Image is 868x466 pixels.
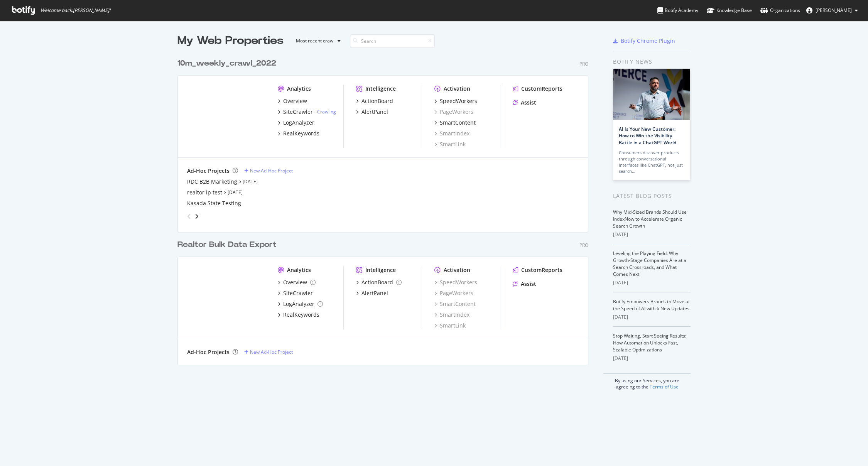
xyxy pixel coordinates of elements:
div: Latest Blog Posts [613,192,691,200]
div: Botify Academy [657,7,698,14]
button: Most recent crawl [290,35,344,47]
a: PageWorkers [434,108,473,116]
div: Analytics [287,266,311,274]
a: SmartContent [434,300,476,308]
a: RealKeywords [278,130,319,137]
div: Pro [579,61,588,67]
input: Search [350,34,435,48]
div: Botify Chrome Plugin [621,37,675,45]
div: Assist [521,99,536,106]
div: Consumers discover products through conversational interfaces like ChatGPT, not just search… [619,150,684,174]
div: SiteCrawler [283,108,313,116]
a: SmartLink [434,140,466,148]
a: SpeedWorkers [434,279,477,286]
div: SiteCrawler [283,289,313,297]
img: AI Is Your New Customer: How to Win the Visibility Battle in a ChatGPT World [613,69,690,120]
div: [DATE] [613,314,691,321]
a: PageWorkers [434,289,473,297]
a: CustomReports [513,266,562,274]
div: [DATE] [613,355,691,362]
a: Assist [513,280,536,288]
div: Overview [283,279,307,286]
div: RealKeywords [283,311,319,319]
div: Intelligence [365,85,396,93]
a: New Ad-Hoc Project [244,349,293,355]
a: RealKeywords [278,311,319,319]
a: Terms of Use [650,383,679,390]
div: angle-left [184,210,194,223]
a: SiteCrawler- Crawling [278,108,336,116]
a: Botify Chrome Plugin [613,37,675,45]
button: [PERSON_NAME] [800,4,864,17]
a: Overview [278,97,307,105]
div: Botify news [613,57,691,66]
div: New Ad-Hoc Project [250,167,293,174]
div: [DATE] [613,231,691,238]
div: 10m_weekly_crawl_2022 [177,58,276,69]
div: SpeedWorkers [440,97,477,105]
a: Assist [513,99,536,106]
div: LogAnalyzer [283,119,314,127]
a: 10m_weekly_crawl_2022 [177,58,279,69]
a: SmartIndex [434,311,469,319]
div: RealKeywords [283,130,319,137]
div: My Web Properties [177,33,284,49]
div: Activation [444,85,470,93]
div: [DATE] [613,279,691,286]
a: realtor ip test [187,189,222,196]
div: Ad-Hoc Projects [187,348,230,356]
div: Pro [579,242,588,248]
div: LogAnalyzer [283,300,314,308]
div: Realtor Bulk Data Export [177,239,277,250]
div: ActionBoard [361,97,393,105]
a: LogAnalyzer [278,119,314,127]
a: SmartLink [434,322,466,329]
div: Ad-Hoc Projects [187,167,230,175]
a: Realtor Bulk Data Export [177,239,280,250]
a: SpeedWorkers [434,97,477,105]
div: Activation [444,266,470,274]
a: Kasada State Testing [187,199,241,207]
div: CustomReports [521,266,562,274]
a: LogAnalyzer [278,300,323,308]
a: AI Is Your New Customer: How to Win the Visibility Battle in a ChatGPT World [619,126,676,145]
div: Knowledge Base [707,7,752,14]
div: AlertPanel [361,108,388,116]
a: [DATE] [243,178,258,185]
a: Stop Waiting, Start Seeing Results: How Automation Unlocks Fast, Scalable Optimizations [613,333,686,353]
div: SmartContent [440,119,476,127]
a: [DATE] [228,189,243,196]
div: Most recent crawl [296,39,334,43]
div: CustomReports [521,85,562,93]
a: ActionBoard [356,279,402,286]
a: AlertPanel [356,289,388,297]
div: angle-right [194,213,199,220]
a: Why Mid-Sized Brands Should Use IndexNow to Accelerate Organic Search Growth [613,209,687,229]
div: ActionBoard [361,279,393,286]
a: ActionBoard [356,97,393,105]
img: realtorsecondary.com [187,266,265,329]
div: grid [177,49,594,365]
div: Organizations [760,7,800,14]
a: RDC B2B Marketing [187,178,237,186]
a: Crawling [317,108,336,115]
a: AlertPanel [356,108,388,116]
a: Overview [278,279,316,286]
a: Leveling the Playing Field: Why Growth-Stage Companies Are at a Search Crossroads, and What Comes... [613,250,686,277]
span: Bengu Eker [816,7,852,14]
div: Overview [283,97,307,105]
img: realtor.com [187,85,265,147]
div: Analytics [287,85,311,93]
a: SmartIndex [434,130,469,137]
